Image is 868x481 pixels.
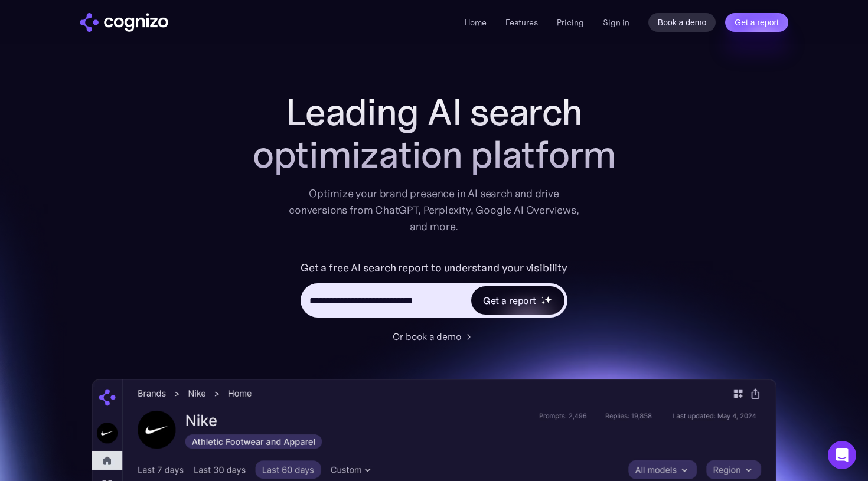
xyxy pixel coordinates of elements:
img: cognizo logo [80,13,168,32]
div: Get a report [483,293,536,307]
img: star [541,300,546,305]
a: Features [505,17,538,28]
a: Get a report [725,13,788,32]
a: Home [465,17,487,28]
a: Sign in [603,15,629,30]
a: Get a reportstarstarstar [470,285,566,316]
img: star [541,296,543,298]
a: Pricing [557,17,584,28]
div: Open Intercom Messenger [828,441,856,469]
div: Or book a demo [393,329,461,343]
label: Get a free AI search report to understand your visibility [301,259,567,277]
a: home [80,13,168,32]
h1: Leading AI search optimization platform [198,91,670,176]
a: Book a demo [648,13,716,32]
a: Or book a demo [393,329,475,343]
img: star [544,296,552,303]
form: Hero URL Input Form [301,259,567,323]
div: Optimize your brand presence in AI search and drive conversions from ChatGPT, Perplexity, Google ... [289,185,579,235]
